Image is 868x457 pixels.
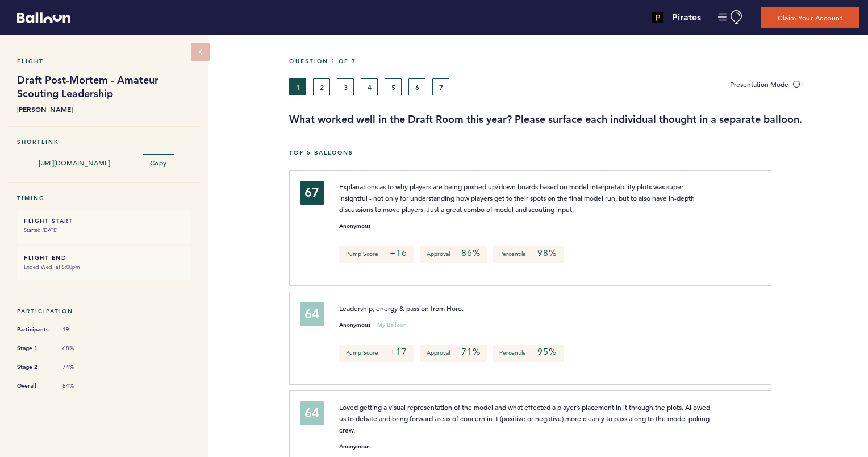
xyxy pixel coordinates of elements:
[62,382,97,390] span: 84%
[17,324,51,335] span: Participants
[17,12,70,23] svg: Balloon
[289,113,859,126] h3: What worked well in the Draft Room this year? Please surface each individual thought in a separat...
[408,78,425,95] button: 6
[289,78,306,95] button: 1
[300,401,324,425] div: 64
[17,73,191,101] h1: Draft Post-Mortem - Amateur Scouting Leadership
[339,182,696,214] span: Explanations as to why players are being pushed up/down boards based on model interpretability pl...
[150,158,167,167] span: Copy
[17,138,191,146] h5: Shortlink
[143,154,174,171] button: Copy
[300,181,324,205] div: 67
[461,346,480,358] em: 71%
[537,247,556,259] em: 98%
[339,345,414,362] p: Pump Score
[24,225,185,236] small: Started [DATE]
[730,80,788,89] span: Presentation Mode
[339,304,464,313] span: Leadership, energy & passion from Horo.
[672,11,701,24] h4: Pirates
[300,302,324,326] div: 64
[17,308,191,315] h5: Participation
[9,11,70,23] a: Balloon
[377,322,407,328] small: My Balloon
[62,363,97,371] span: 74%
[461,247,480,259] em: 86%
[17,380,51,392] span: Overall
[385,78,402,95] button: 5
[339,444,370,450] small: Anonymous
[17,103,191,115] b: [PERSON_NAME]
[493,246,563,263] p: Percentile
[420,246,487,263] p: Approval
[289,149,859,156] h5: Top 5 Balloons
[339,402,712,434] span: Loved getting a visual representation of the model and what effected a player’s placement in it t...
[537,346,556,358] em: 95%
[339,246,414,263] p: Pump Score
[289,57,859,65] h5: Question 1 of 7
[390,346,407,358] em: +17
[493,345,563,362] p: Percentile
[24,217,185,225] h6: FLIGHT START
[17,57,191,65] h5: Flight
[339,223,370,229] small: Anonymous
[17,362,51,373] span: Stage 2
[420,345,487,362] p: Approval
[62,326,97,334] span: 19
[313,78,330,95] button: 2
[337,78,354,95] button: 3
[761,7,859,28] button: Claim Your Account
[390,247,407,259] em: +16
[339,322,370,328] small: Anonymous
[62,344,97,352] span: 68%
[361,78,378,95] button: 4
[432,78,449,95] button: 7
[17,194,191,202] h5: Timing
[718,10,744,24] button: Manage Account
[24,261,185,273] small: Ended Wed. at 5:00pm
[24,254,185,261] h6: FLIGHT END
[17,343,51,354] span: Stage 1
